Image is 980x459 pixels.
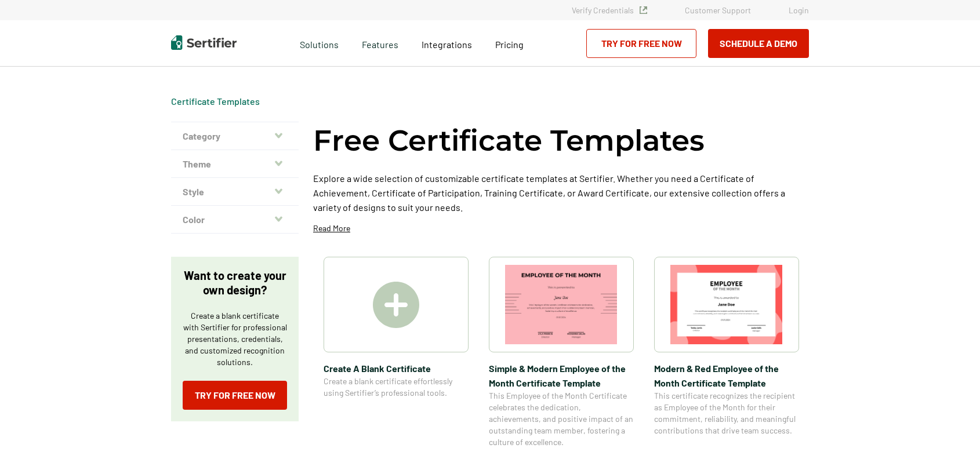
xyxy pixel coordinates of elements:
[489,390,634,448] span: This Employee of the Month Certificate celebrates the dedication, achievements, and positive impa...
[313,122,705,159] h1: Free Certificate Templates
[373,282,419,328] img: Create A Blank Certificate
[505,265,618,344] img: Simple & Modern Employee of the Month Certificate Template
[362,36,398,50] span: Features
[489,361,634,390] span: Simple & Modern Employee of the Month Certificate Template
[640,6,647,14] img: Verified
[789,5,809,15] a: Login
[489,257,634,448] a: Simple & Modern Employee of the Month Certificate TemplateSimple & Modern Employee of the Month C...
[324,361,469,376] span: Create A Blank Certificate
[171,96,260,107] div: Breadcrumb
[324,376,469,399] span: Create a blank certificate effortlessly using Sertifier’s professional tools.
[685,5,751,15] a: Customer Support
[586,29,696,58] a: Try for Free Now
[654,390,799,436] span: This certificate recognizes the recipient as Employee of the Month for their commitment, reliabil...
[171,96,260,107] a: Certificate Templates
[171,35,237,50] img: Sertifier | Digital Credentialing Platform
[171,150,299,178] button: Theme
[572,5,647,15] a: Verify Credentials
[183,381,287,410] a: Try for Free Now
[171,178,299,206] button: Style
[422,36,472,50] a: Integrations
[300,36,339,50] span: Solutions
[495,39,524,50] span: Pricing
[171,122,299,150] button: Category
[495,36,524,50] a: Pricing
[670,265,783,344] img: Modern & Red Employee of the Month Certificate Template
[171,206,299,234] button: Color
[313,171,809,214] p: Explore a wide selection of customizable certificate templates at Sertifier. Whether you need a C...
[654,257,799,448] a: Modern & Red Employee of the Month Certificate TemplateModern & Red Employee of the Month Certifi...
[422,39,472,50] span: Integrations
[183,310,287,368] p: Create a blank certificate with Sertifier for professional presentations, credentials, and custom...
[183,268,287,297] p: Want to create your own design?
[654,361,799,390] span: Modern & Red Employee of the Month Certificate Template
[313,223,350,234] p: Read More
